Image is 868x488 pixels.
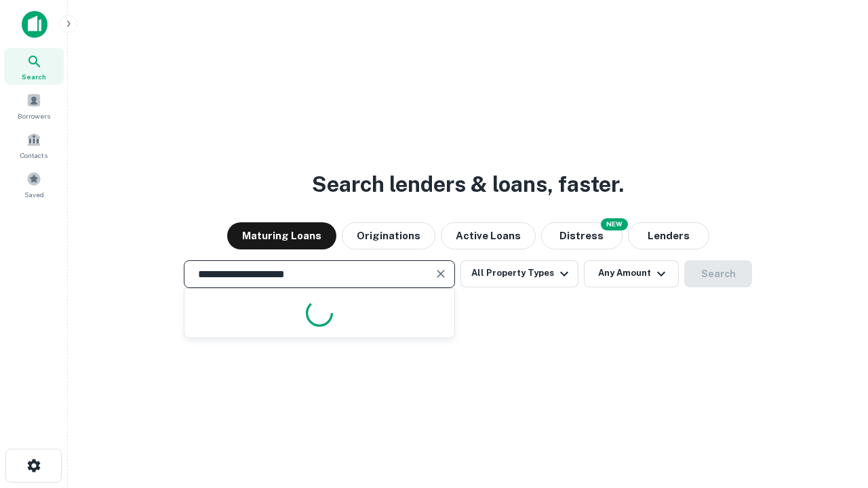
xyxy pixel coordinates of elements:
button: All Property Types [460,260,578,287]
a: Saved [4,166,64,203]
iframe: Chat Widget [800,380,868,445]
a: Contacts [4,127,64,163]
span: Borrowers [18,110,50,121]
button: Search distressed loans with lien and other non-mortgage details. [541,222,623,249]
button: Active Loans [441,222,536,249]
span: Contacts [20,150,47,161]
button: Maturing Loans [227,222,336,249]
img: capitalize-icon.png [22,11,47,38]
a: Search [4,48,64,85]
h3: Search lenders & loans, faster. [312,168,624,201]
button: Clear [431,264,450,283]
div: NEW [601,218,628,230]
span: Search [22,71,46,82]
span: Saved [24,189,44,200]
button: Lenders [628,222,709,249]
button: Any Amount [584,260,679,287]
a: Borrowers [4,87,64,124]
button: Originations [342,222,435,249]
